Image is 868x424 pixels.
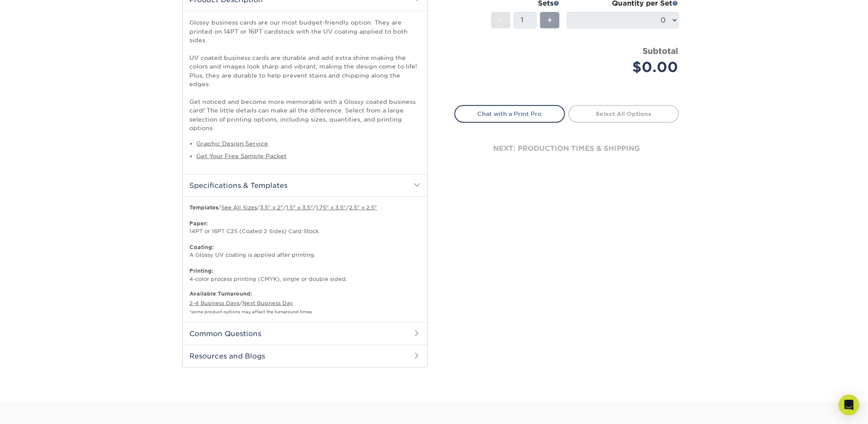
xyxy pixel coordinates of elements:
span: - [499,14,503,27]
small: *some product options may affect the turnaround times [190,309,312,314]
p: / / / / / 14PT or 16PT C2S (Coated 2 Sides) Card Stock. A Glossy UV coating is applied after prin... [190,204,420,283]
h2: Resources and Blogs [183,345,427,367]
div: $0.00 [573,57,679,78]
a: Graphic Design Service [197,140,269,147]
strong: Paper: [190,220,208,227]
b: Templates [190,204,219,211]
p: / [190,290,420,315]
h2: Specifications & Templates [183,174,427,196]
a: See All Sizes [222,204,257,211]
a: Chat with a Print Pro [454,105,565,122]
div: Open Intercom Messenger [839,395,859,415]
a: 2-4 Business Days [190,300,240,306]
a: Select All Options [568,105,679,122]
div: next: production times & shipping [454,123,679,175]
strong: Printing: [190,268,214,274]
a: 1.75" x 3.5" [316,204,346,211]
a: 1.5" x 3.5" [287,204,313,211]
span: + [547,14,553,27]
strong: Coating: [190,244,214,250]
p: Glossy business cards are our most budget-friendly option. They are printed on 14PT or 16PT cards... [190,18,420,132]
a: 3.5" x 2" [260,204,284,211]
a: Get Your Free Sample Packet [197,153,287,159]
strong: Subtotal [643,46,679,56]
b: Available Turnaround: [190,290,253,297]
a: 2.5" x 2.5" [349,204,377,211]
h2: Common Questions [183,322,427,345]
a: Next Business Day [243,300,293,306]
